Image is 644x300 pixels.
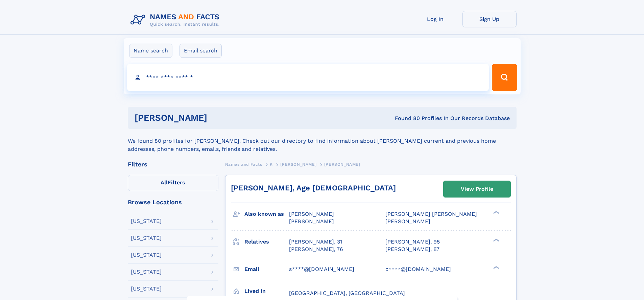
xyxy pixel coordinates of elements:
span: [PERSON_NAME] [289,211,334,217]
a: [PERSON_NAME], 87 [385,246,439,253]
h3: Relatives [244,236,289,248]
a: Log In [408,11,462,27]
a: [PERSON_NAME], 76 [289,246,343,253]
a: View Profile [444,181,510,197]
a: K [270,160,273,168]
span: K [270,162,273,167]
div: ❯ [492,210,500,215]
div: [US_STATE] [131,218,162,224]
div: [US_STATE] [131,269,162,275]
a: Names and Facts [225,160,262,168]
span: [PERSON_NAME] [289,218,334,225]
label: Email search [180,44,222,58]
div: We found 80 profiles for [PERSON_NAME]. Check out our directory to find information about [PERSON... [128,129,517,153]
span: [PERSON_NAME] [280,162,316,167]
div: Filters [128,161,218,167]
div: [US_STATE] [131,252,162,258]
input: search input [127,64,489,91]
span: All [161,179,168,186]
span: [PERSON_NAME] [PERSON_NAME] [385,211,477,217]
h3: Email [244,263,289,275]
a: Sign Up [462,11,517,27]
div: ❯ [492,238,500,242]
h3: Lived in [244,285,289,297]
img: Logo Names and Facts [128,11,225,29]
span: [PERSON_NAME] [385,218,430,225]
div: View Profile [461,181,493,197]
a: [PERSON_NAME], 95 [385,238,440,246]
a: [PERSON_NAME] [280,160,316,168]
a: [PERSON_NAME], 31 [289,238,342,246]
label: Filters [128,175,218,191]
span: [PERSON_NAME] [324,162,360,167]
a: [PERSON_NAME], Age [DEMOGRAPHIC_DATA] [231,184,396,192]
h3: Also known as [244,208,289,220]
div: ❯ [492,265,500,270]
div: [US_STATE] [131,286,162,292]
label: Name search [129,44,172,58]
div: Found 80 Profiles In Our Records Database [301,115,510,122]
button: Search Button [492,64,517,91]
h1: [PERSON_NAME] [135,114,301,122]
span: [GEOGRAPHIC_DATA], [GEOGRAPHIC_DATA] [289,290,405,296]
div: [US_STATE] [131,235,162,241]
div: Browse Locations [128,199,218,205]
